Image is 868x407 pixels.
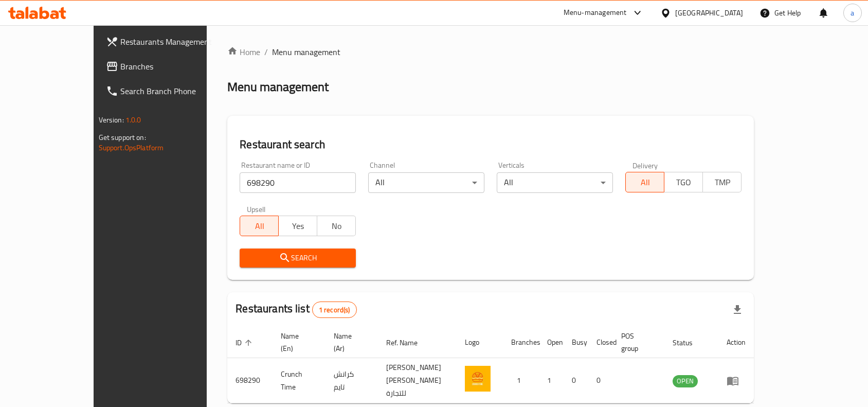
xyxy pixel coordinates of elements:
span: Name (Ar) [334,330,366,355]
span: Branches [120,60,230,73]
span: Yes [283,219,313,234]
td: Crunch Time [273,358,325,403]
td: 1 [539,358,564,403]
span: Get support on: [99,131,146,144]
a: Home [227,46,260,58]
table: enhanced table [227,327,754,403]
li: / [264,46,268,58]
th: Open [539,327,564,358]
span: Search Branch Phone [120,85,230,97]
span: No [321,219,352,234]
th: Branches [503,327,539,358]
button: Search [240,249,356,268]
input: Search for restaurant name or ID.. [240,172,356,193]
span: a [851,7,854,19]
label: Delivery [632,162,658,169]
span: Search [248,252,348,264]
span: All [630,175,660,190]
span: Menu management [272,46,340,58]
button: TMP [702,172,742,192]
span: Ref. Name [386,337,431,349]
div: All [368,172,484,193]
td: 698290 [227,358,273,403]
td: كرانش تايم [325,358,378,403]
nav: breadcrumb [227,46,754,58]
span: 1 record(s) [313,305,356,315]
h2: Restaurants list [236,301,356,318]
span: TMP [707,175,737,190]
span: OPEN [673,375,698,387]
h2: Restaurant search [240,137,742,152]
span: Restaurants Management [120,36,230,48]
span: Status [673,337,706,349]
div: Menu-management [564,7,627,19]
th: Busy [564,327,588,358]
td: [PERSON_NAME] [PERSON_NAME] للتجارة [378,358,457,403]
td: 0 [588,358,613,403]
div: All [497,172,613,193]
div: [GEOGRAPHIC_DATA] [675,7,743,19]
a: Support.OpsPlatform [99,141,164,154]
div: Export file [725,297,750,322]
span: 1.0.0 [125,113,141,127]
button: Yes [278,216,317,236]
div: OPEN [673,375,698,387]
span: ID [236,337,255,349]
td: 0 [564,358,588,403]
button: All [240,216,279,236]
img: Crunch Time [465,366,491,392]
th: Action [718,327,754,358]
span: Name (En) [281,330,313,355]
th: Logo [457,327,503,358]
span: Version: [99,113,124,127]
h2: Menu management [227,79,329,95]
div: Menu [727,375,746,387]
button: TGO [664,172,703,192]
a: Search Branch Phone [98,79,239,103]
th: Closed [588,327,613,358]
span: All [244,219,275,234]
button: All [625,172,664,192]
label: Upsell [247,205,266,213]
span: TGO [668,175,699,190]
td: 1 [503,358,539,403]
button: No [317,216,356,236]
span: POS group [621,330,652,355]
div: Total records count [312,302,357,318]
a: Restaurants Management [98,29,239,54]
a: Branches [98,54,239,79]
